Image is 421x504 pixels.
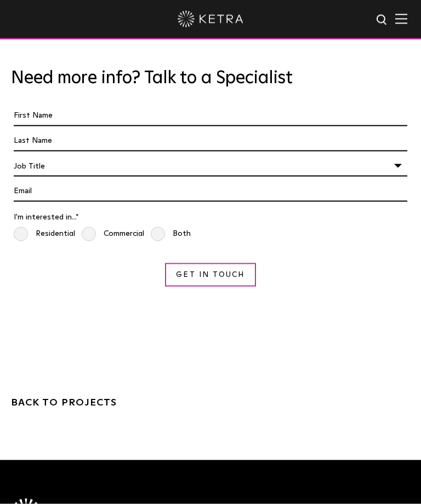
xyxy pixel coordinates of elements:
[11,398,117,411] a: BACK TO PROJECTS
[14,131,407,152] input: Last Name
[14,213,76,221] span: I'm interested in...
[151,227,191,241] span: Both
[178,11,243,27] img: ketra-logo-2019-white
[82,227,144,241] span: Commercial
[14,181,407,202] input: Email
[395,14,407,24] img: Hamburger%20Nav.svg
[14,106,407,126] input: First Name
[14,156,407,177] div: Job Title
[11,68,410,89] h2: Need more info? Talk to a Specialist
[14,227,75,241] span: Residential
[376,14,389,27] img: search icon
[165,263,255,287] input: Get in Touch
